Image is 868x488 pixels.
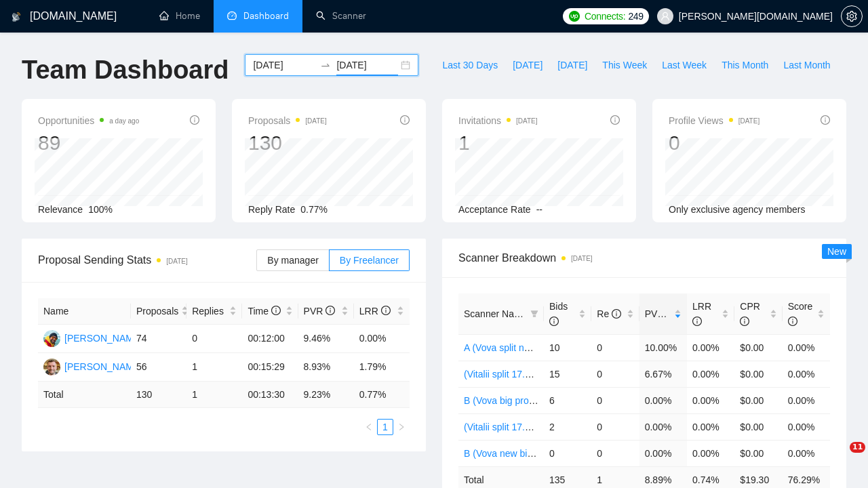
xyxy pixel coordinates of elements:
[569,11,580,22] img: upwork-logo.png
[442,58,498,73] span: Last 30 Days
[505,54,550,76] button: [DATE]
[544,334,591,361] td: 10
[464,308,527,319] span: Scanner Name
[841,5,863,27] button: setting
[136,304,178,319] span: Proposals
[645,308,677,319] span: PVR
[38,298,131,325] th: Name
[602,58,647,73] span: This Week
[544,361,591,387] td: 15
[305,117,326,125] time: [DATE]
[131,353,186,382] td: 56
[336,58,398,73] input: End date
[669,113,759,129] span: Profile Views
[544,387,591,413] td: 6
[585,9,625,24] span: Connects:
[397,423,406,431] span: right
[722,58,768,73] span: This Month
[131,325,186,353] td: 74
[822,442,854,474] iframe: Intercom live chat
[669,130,759,156] div: 0
[783,413,830,440] td: 0.00%
[400,115,410,125] span: info-circle
[841,11,863,22] a: setting
[544,440,591,466] td: 0
[549,301,568,327] span: Bids
[783,334,830,361] td: 0.00%
[393,419,410,435] button: right
[88,204,113,215] span: 100%
[738,117,759,125] time: [DATE]
[359,306,391,317] span: LRR
[530,310,538,318] span: filter
[242,325,298,353] td: 00:12:00
[783,58,830,73] span: Last Month
[788,317,797,326] span: info-circle
[365,423,373,431] span: left
[464,369,664,380] a: (Vitalii split 17.09) Full-stack (NO prompt 01.07)
[591,387,639,413] td: 0
[536,204,542,215] span: --
[734,361,782,387] td: $0.00
[591,440,639,466] td: 0
[528,304,541,324] span: filter
[692,301,711,327] span: LRR
[377,419,393,435] li: 1
[248,130,327,156] div: 130
[628,9,643,24] span: 249
[464,422,665,432] a: (Vitalii split 17.09) AI Python (NO Prompt 01.07)
[654,54,714,76] button: Last Week
[850,442,865,453] span: 11
[381,306,391,315] span: info-circle
[271,306,281,315] span: info-circle
[740,301,760,327] span: CPR
[516,117,537,125] time: [DATE]
[597,308,621,319] span: Re
[557,58,587,73] span: [DATE]
[842,11,862,22] span: setting
[458,249,830,266] span: Scanner Breakdown
[22,54,229,86] h1: Team Dashboard
[242,353,298,382] td: 00:15:29
[788,301,813,327] span: Score
[43,332,142,343] a: VS[PERSON_NAME]
[595,54,654,76] button: This Week
[687,361,734,387] td: 0.00%
[131,298,186,325] th: Proposals
[253,58,315,73] input: Start date
[320,60,331,70] span: to
[783,387,830,413] td: 0.00%
[192,304,226,319] span: Replies
[340,255,399,266] span: By Freelancer
[248,204,295,215] span: Reply Rate
[571,255,592,262] time: [DATE]
[734,387,782,413] td: $0.00
[687,413,734,440] td: 0.00%
[320,60,331,70] span: swap-right
[361,419,377,435] li: Previous Page
[38,113,139,129] span: Opportunities
[687,440,734,466] td: 0.00%
[662,58,707,73] span: Last Week
[166,258,187,265] time: [DATE]
[639,413,687,440] td: 0.00%
[610,115,620,125] span: info-circle
[186,298,242,325] th: Replies
[687,387,734,413] td: 0.00%
[43,359,60,375] img: VS
[38,204,83,215] span: Relevance
[248,306,280,317] span: Time
[458,130,538,156] div: 1
[248,113,327,129] span: Proposals
[109,117,139,125] time: a day ago
[354,325,410,353] td: 0.00%
[714,54,776,76] button: This Month
[591,413,639,440] td: 0
[393,419,410,435] li: Next Page
[464,342,587,353] a: A (Vova split new 18.09) Mvp
[298,353,354,382] td: 8.93%
[692,317,702,326] span: info-circle
[38,251,256,268] span: Proposal Sending Stats
[361,419,377,435] button: left
[667,309,676,319] span: info-circle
